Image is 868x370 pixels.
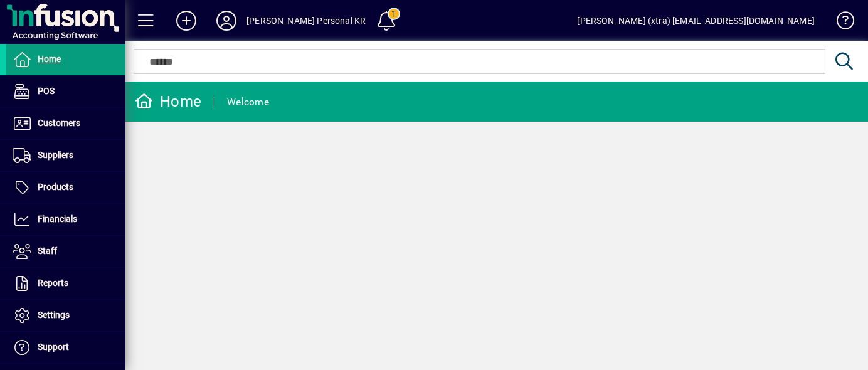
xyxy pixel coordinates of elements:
[577,11,815,31] div: [PERSON_NAME] (xtra) [EMAIL_ADDRESS][DOMAIN_NAME]
[38,246,57,256] span: Staff
[6,268,125,299] a: Reports
[38,278,68,288] span: Reports
[38,118,80,128] span: Customers
[6,76,125,107] a: POS
[6,300,125,331] a: Settings
[135,92,201,112] div: Home
[6,172,125,203] a: Products
[38,182,73,192] span: Products
[6,332,125,363] a: Support
[38,54,61,64] span: Home
[206,9,246,32] button: Profile
[38,214,77,224] span: Financials
[6,140,125,171] a: Suppliers
[38,342,69,352] span: Support
[6,236,125,267] a: Staff
[38,310,70,320] span: Settings
[6,204,125,235] a: Financials
[827,3,852,43] a: Knowledge Base
[246,11,366,31] div: [PERSON_NAME] Personal KR
[38,150,73,160] span: Suppliers
[227,92,269,112] div: Welcome
[6,108,125,139] a: Customers
[38,86,55,96] span: POS
[166,9,206,32] button: Add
